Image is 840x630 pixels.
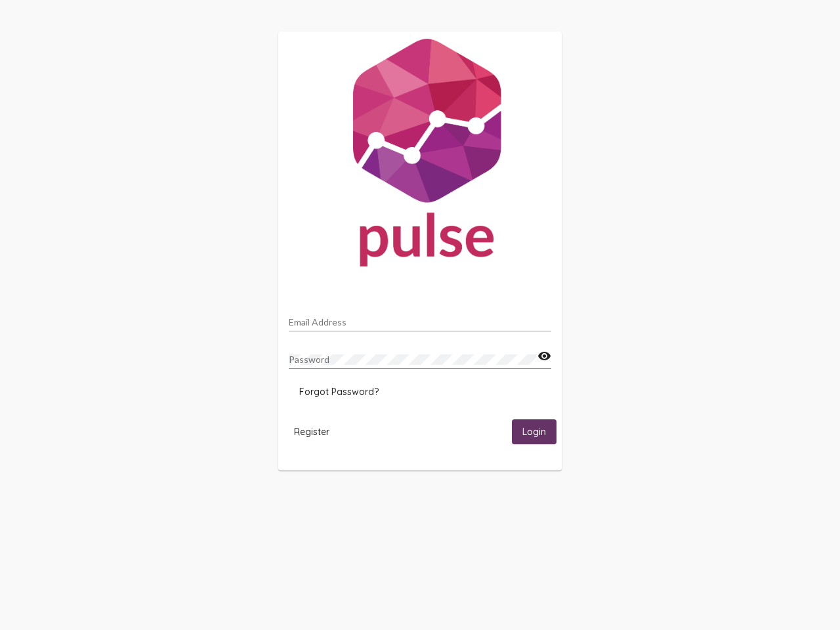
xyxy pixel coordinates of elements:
[294,426,329,438] span: Register
[537,348,551,364] mat-icon: visibility
[512,419,556,444] button: Login
[299,386,379,398] span: Forgot Password?
[278,31,562,280] img: Pulse For Good Logo
[522,427,546,438] span: Login
[283,419,340,444] button: Register
[289,380,389,404] button: Forgot Password?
